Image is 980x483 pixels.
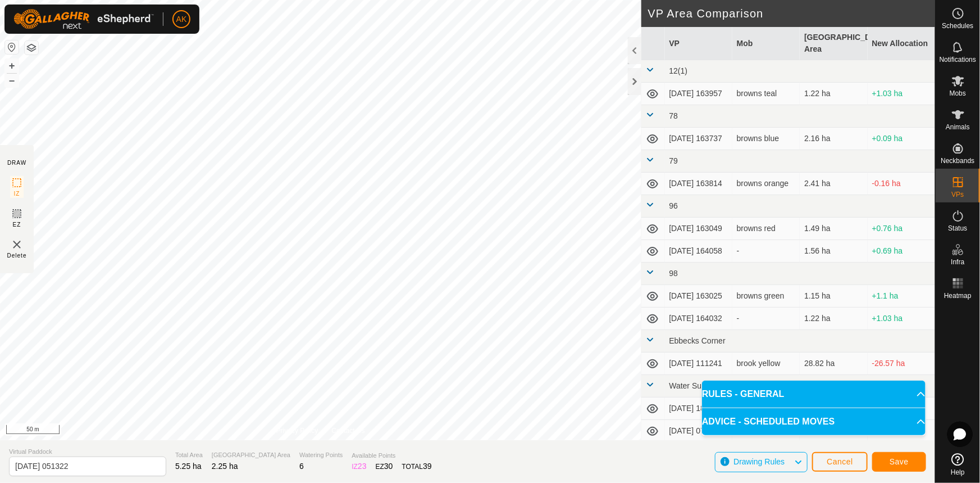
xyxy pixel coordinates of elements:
div: - [737,313,795,324]
td: 1.22 ha [800,308,867,330]
td: -26.57 ha [868,353,935,375]
h2: VP Area Comparison [648,7,936,20]
div: browns teal [737,88,795,100]
span: Status [948,225,967,232]
td: +0.09 ha [868,128,935,150]
span: Delete [7,251,27,260]
a: Help [936,449,980,480]
a: Contact Us [331,426,364,436]
span: VPs [951,191,964,198]
th: New Allocation [868,27,935,60]
span: Watering Points [299,450,343,460]
span: 79 [669,156,678,165]
a: Privacy Policy [276,426,318,436]
span: Water Supply [669,381,717,390]
td: +1.03 ha [868,308,935,330]
p-accordion-header: ADVICE - SCHEDULED MOVES [702,408,926,435]
span: 30 [384,462,393,471]
span: 98 [669,269,678,278]
span: Virtual Paddock [9,447,166,457]
td: [DATE] 071153 [665,420,732,443]
span: Drawing Rules [733,457,785,466]
th: Mob [732,27,800,60]
span: Cancel [827,457,853,466]
div: EZ [376,461,393,472]
td: -0.16 ha [868,173,935,195]
td: [DATE] 164058 [665,240,732,263]
span: Help [951,469,965,476]
button: Save [872,452,926,472]
td: 1.49 ha [800,218,867,240]
td: +0.69 ha [868,240,935,263]
td: +0.76 ha [868,218,935,240]
span: Available Points [352,451,431,461]
td: 1.22 ha [800,83,867,105]
span: Mobs [950,90,966,97]
div: browns blue [737,133,795,145]
span: Animals [946,124,970,130]
div: browns orange [737,178,795,189]
span: 2.25 ha [212,462,238,471]
span: 96 [669,201,678,210]
td: 2.16 ha [800,128,867,150]
span: ADVICE - SCHEDULED MOVES [702,415,835,428]
td: [DATE] 163737 [665,128,732,150]
td: [DATE] 163957 [665,83,732,105]
span: Ebbecks Corner [669,336,726,345]
span: RULES - GENERAL [702,387,785,401]
img: Gallagher Logo [13,9,154,29]
span: 23 [358,462,367,471]
span: 6 [299,462,304,471]
td: [DATE] 163814 [665,173,732,195]
div: IZ [352,461,366,472]
span: Notifications [940,56,976,63]
button: Map Layers [25,41,38,55]
span: Heatmap [944,292,972,299]
td: +1.1 ha [868,285,935,308]
div: browns green [737,290,795,302]
td: [DATE] 164032 [665,308,732,330]
span: Infra [951,259,964,265]
span: Schedules [942,22,973,29]
td: [DATE] 163025 [665,285,732,308]
span: Neckbands [941,157,974,164]
p-accordion-header: RULES - GENERAL [702,381,926,408]
div: brook yellow [737,358,795,369]
img: VP [10,238,24,251]
span: EZ [13,220,21,229]
td: [DATE] 163049 [665,218,732,240]
td: 1.15 ha [800,285,867,308]
td: 2.41 ha [800,173,867,195]
span: 39 [423,462,432,471]
span: 12(1) [669,66,688,75]
span: Save [890,457,909,466]
button: Cancel [812,452,868,472]
td: [DATE] 182356 [665,398,732,420]
td: 1.56 ha [800,240,867,263]
th: VP [665,27,732,60]
div: - [737,245,795,257]
span: 78 [669,111,678,120]
div: DRAW [7,159,26,167]
div: TOTAL [402,461,432,472]
td: 28.82 ha [800,353,867,375]
td: +1.03 ha [868,83,935,105]
button: + [5,59,19,73]
span: IZ [14,189,20,198]
span: [GEOGRAPHIC_DATA] Area [212,450,290,460]
th: [GEOGRAPHIC_DATA] Area [800,27,867,60]
button: Reset Map [5,40,19,54]
div: browns red [737,223,795,234]
span: AK [176,13,187,25]
td: [DATE] 111241 [665,353,732,375]
button: – [5,74,19,87]
span: 5.25 ha [175,462,202,471]
span: Total Area [175,450,203,460]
